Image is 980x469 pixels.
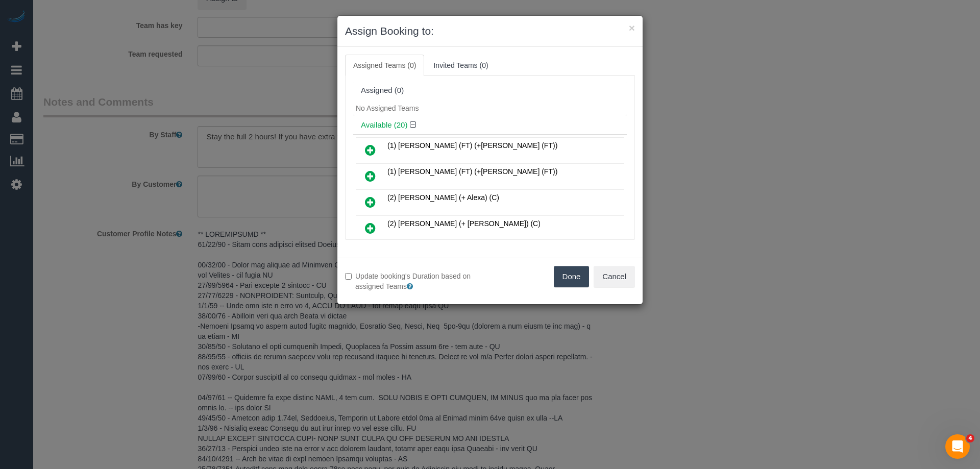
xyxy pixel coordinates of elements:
button: Done [554,266,590,287]
a: Invited Teams (0) [425,55,496,76]
span: No Assigned Teams [356,104,419,112]
button: × [629,22,635,33]
h4: Available (20) [361,121,619,130]
label: Update booking's Duration based on assigned Teams [345,271,482,291]
iframe: Intercom live chat [945,434,970,459]
input: Update booking's Duration based on assigned Teams [345,273,352,280]
button: Cancel [594,266,635,287]
span: (2) [PERSON_NAME] (+ Alexa) (C) [387,193,499,202]
span: 4 [966,434,974,442]
div: Assigned (0) [361,86,619,95]
span: (1) [PERSON_NAME] (FT) (+[PERSON_NAME] (FT)) [387,141,557,150]
a: Assigned Teams (0) [345,55,424,76]
span: (1) [PERSON_NAME] (FT) (+[PERSON_NAME] (FT)) [387,167,557,176]
span: (2) [PERSON_NAME] (+ [PERSON_NAME]) (C) [387,219,541,228]
h3: Assign Booking to: [345,23,635,39]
